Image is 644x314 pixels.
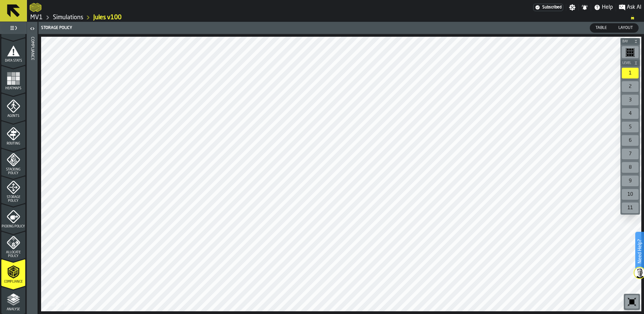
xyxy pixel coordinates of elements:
div: button-toolbar-undefined [620,93,640,107]
div: button-toolbar-undefined [620,161,640,174]
div: 10 [622,189,639,200]
div: button-toolbar-undefined [620,134,640,147]
nav: Breadcrumb [30,13,641,22]
a: link-to-/wh/i/3ccf57d1-1e0c-4a81-a3bb-c2011c5f0d50/simulations/f0cee1e6-46d7-4697-9f2c-6ed035c8e141 [93,14,122,21]
a: logo-header [30,1,41,13]
div: button-toolbar-undefined [620,66,640,80]
div: Compliance [30,35,35,312]
span: Level [621,61,633,65]
span: Picking Policy [1,225,25,228]
li: menu Agents [1,93,25,120]
header: Storage Policy [38,22,644,34]
label: button-toggle-Settings [566,4,578,11]
li: menu Heatmaps [1,66,25,93]
div: Menu Subscription [533,4,563,11]
label: button-toggle-Open [28,23,37,35]
span: Routing [1,142,25,146]
div: thumb [613,24,638,32]
span: Analyse [1,308,25,311]
label: button-switch-multi-Layout [613,23,639,33]
li: menu Analyse [1,287,25,314]
li: menu Allocate Policy [1,231,25,258]
label: button-toggle-Notifications [579,4,591,11]
span: Subscribed [542,5,561,10]
div: button-toolbar-undefined [620,174,640,188]
div: 2 [622,81,639,92]
div: button-toolbar-undefined [620,188,640,201]
span: Storage Policy [1,195,25,203]
div: 8 [622,162,639,173]
div: button-toolbar-undefined [620,120,640,134]
a: link-to-/wh/i/3ccf57d1-1e0c-4a81-a3bb-c2011c5f0d50 [53,14,83,21]
span: Compliance [1,280,25,284]
a: link-to-/wh/i/3ccf57d1-1e0c-4a81-a3bb-c2011c5f0d50 [30,14,43,21]
span: Ask AI [627,3,641,11]
span: Data Stats [1,59,25,63]
span: Heatmaps [1,87,25,90]
span: Stacking Policy [1,168,25,175]
div: thumb [590,24,612,32]
div: button-toolbar-undefined [624,294,640,310]
a: link-to-/wh/i/3ccf57d1-1e0c-4a81-a3bb-c2011c5f0d50/settings/billing [533,4,563,11]
div: button-toolbar-undefined [620,45,640,60]
span: Allocate Policy [1,251,25,258]
label: button-switch-multi-Table [590,23,613,33]
span: Table [593,25,610,31]
span: Layout [616,25,636,31]
a: logo-header [42,296,80,310]
button: button- [620,38,640,45]
li: menu Data Stats [1,38,25,65]
div: 3 [622,95,639,105]
label: Need Help? [636,232,643,270]
label: button-toggle-Help [591,3,616,11]
svg: Reset zoom and position [626,296,637,307]
div: 1 [622,68,639,78]
li: menu Picking Policy [1,204,25,231]
span: Help [602,3,613,11]
div: button-toolbar-undefined [620,80,640,93]
li: menu Stacking Policy [1,149,25,176]
div: button-toolbar-undefined [620,201,640,215]
header: Compliance [27,22,37,314]
div: 9 [622,176,639,186]
div: 4 [622,108,639,119]
li: menu Routing [1,121,25,148]
label: button-toggle-Toggle Full Menu [1,23,25,33]
div: button-toolbar-undefined [620,147,640,161]
div: button-toolbar-undefined [620,107,640,120]
button: button- [620,60,640,66]
li: menu Orders [1,10,25,37]
span: Bay [621,40,633,43]
div: 11 [622,202,639,213]
li: menu Compliance [1,259,25,286]
div: 5 [622,122,639,132]
label: button-toggle-Ask AI [616,3,644,11]
li: menu Storage Policy [1,176,25,203]
div: Storage Policy [40,26,342,30]
div: 7 [622,149,639,159]
span: Agents [1,114,25,118]
div: 6 [622,135,639,146]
